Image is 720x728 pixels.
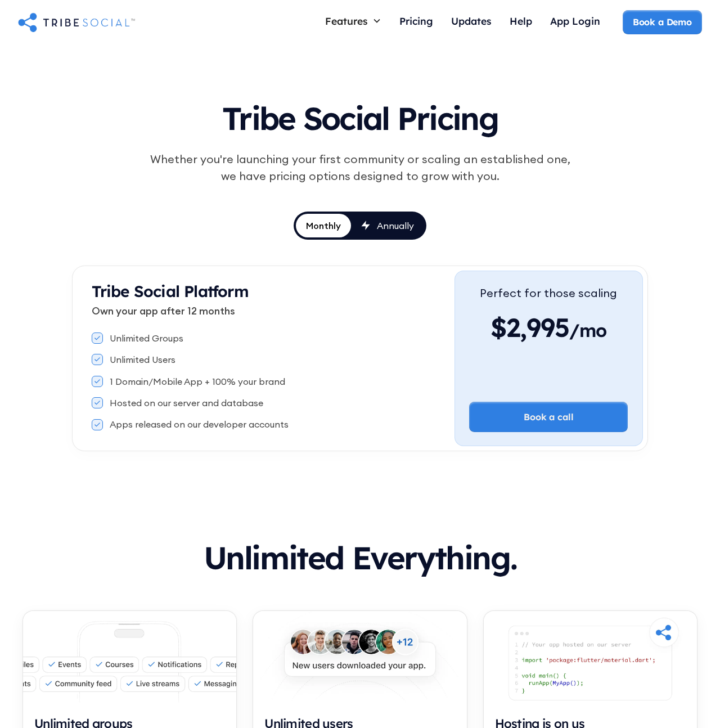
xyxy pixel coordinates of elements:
div: Features [316,10,390,32]
div: Help [510,15,532,27]
div: Whether you're launching your first community or scaling an established one, we have pricing opti... [144,151,576,185]
div: 1 Domain/Mobile App + 100% your brand [110,375,285,388]
a: App Login [541,10,609,34]
div: Unlimited Users [110,353,175,366]
div: Monthly [306,219,341,232]
a: Pricing [390,10,442,34]
a: Book a call [469,402,628,432]
a: Updates [442,10,501,34]
div: App Login [550,15,600,27]
a: home [18,11,135,33]
p: Own your app after 12 months [92,303,454,318]
div: $2,995 [480,311,617,344]
a: Book a Demo [623,10,702,34]
h2: Unlimited Everything. [22,541,697,574]
div: Apps released on our developer accounts [110,418,289,430]
strong: Tribe Social Platform [92,281,249,301]
div: Hosted on our server and database [110,397,263,409]
a: Help [501,10,541,34]
div: Pricing [399,15,433,27]
div: Annually [377,219,414,232]
span: /mo [569,319,607,347]
div: Updates [451,15,492,27]
div: Features [325,15,368,27]
div: Unlimited Groups [110,332,183,344]
div: Perfect for those scaling [480,285,617,302]
h1: Tribe Social Pricing [99,90,621,142]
